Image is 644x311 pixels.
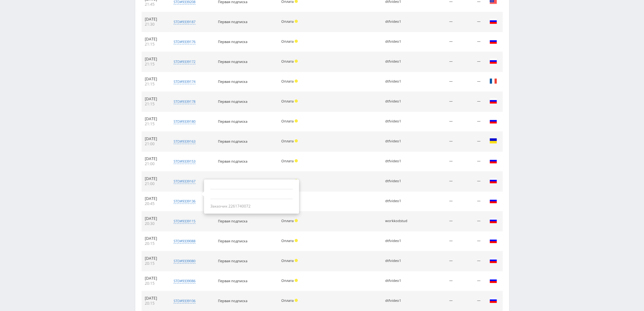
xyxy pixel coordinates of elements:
[456,72,484,92] td: —
[174,159,195,164] div: std#9339153
[218,298,247,303] span: Первая подписка
[385,219,414,223] div: workkodstud
[385,259,414,263] div: dtfvideo1
[218,99,247,104] span: Первая подписка
[295,159,298,162] span: Холд
[385,179,414,183] div: dtfvideo1
[422,191,456,211] td: —
[489,157,497,165] img: rus.png
[456,191,484,211] td: —
[145,141,164,146] div: 21:00
[295,99,298,103] span: Холд
[385,40,414,44] div: dtfvideo1
[281,278,294,283] span: Оплата
[422,211,456,231] td: —
[456,251,484,271] td: —
[174,278,195,283] div: std#9339086
[145,236,164,241] div: [DATE]
[174,219,195,224] div: std#9339115
[218,119,247,124] span: Первая подписка
[218,39,247,44] span: Первая подписка
[218,79,247,84] span: Первая подписка
[218,278,247,283] span: Первая подписка
[145,161,164,166] div: 21:00
[456,211,484,231] td: —
[145,221,164,226] div: 20:30
[145,256,164,261] div: [DATE]
[281,159,294,163] span: Оплата
[174,298,195,303] div: std#9339106
[456,171,484,191] td: —
[281,178,294,183] span: Оплата
[422,32,456,52] td: —
[174,258,195,264] div: std#9339080
[218,19,247,24] span: Первая подписка
[145,82,164,87] div: 21:15
[218,159,247,164] span: Первая подписка
[145,216,164,221] div: [DATE]
[489,37,497,45] img: rus.png
[145,156,164,161] div: [DATE]
[489,197,497,204] img: rus.png
[385,99,414,103] div: dtfvideo1
[281,99,294,103] span: Оплата
[145,301,164,306] div: 20:15
[218,239,247,243] span: Первая подписка
[385,79,414,84] div: dtfvideo1
[174,99,195,104] div: std#9339178
[456,92,484,112] td: —
[145,116,164,121] div: [DATE]
[422,251,456,271] td: —
[422,132,456,152] td: —
[174,39,195,44] div: std#9339176
[145,42,164,47] div: 21:15
[422,171,456,191] td: —
[145,96,164,102] div: [DATE]
[456,112,484,132] td: —
[456,12,484,32] td: —
[489,217,497,224] img: rus.png
[489,237,497,244] img: rus.png
[218,139,247,144] span: Первая подписка
[489,57,497,65] img: rus.png
[145,57,164,62] div: [DATE]
[385,59,414,64] div: dtfvideo1
[385,20,414,24] div: dtfvideo1
[489,257,497,264] img: rus.png
[422,112,456,132] td: —
[489,277,497,284] img: rus.png
[456,32,484,52] td: —
[281,238,294,243] span: Оплата
[456,132,484,152] td: —
[385,159,414,163] div: dtfvideo1
[145,121,164,127] div: 21:15
[295,259,298,262] span: Холд
[145,196,164,201] div: [DATE]
[145,181,164,186] div: 21:00
[489,296,497,304] img: rus.png
[385,119,414,123] div: dtfvideo1
[145,37,164,42] div: [DATE]
[422,152,456,171] td: —
[145,176,164,181] div: [DATE]
[174,79,195,84] div: std#9339174
[145,22,164,27] div: 21:30
[174,139,195,144] div: std#9339163
[456,152,484,171] td: —
[385,199,414,203] div: dtfvideo1
[422,291,456,311] td: —
[218,219,247,223] span: Первая подписка
[174,239,195,244] div: std#9339088
[281,258,294,263] span: Оплата
[295,239,298,242] span: Холд
[174,199,195,204] div: std#9339136
[489,17,497,25] img: rus.png
[145,2,164,7] div: 21:45
[210,204,293,209] div: Заказчик 2261740072
[281,79,294,84] span: Оплата
[145,102,164,107] div: 21:15
[281,298,294,303] span: Оплата
[295,219,298,222] span: Холд
[422,92,456,112] td: —
[489,177,497,184] img: rus.png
